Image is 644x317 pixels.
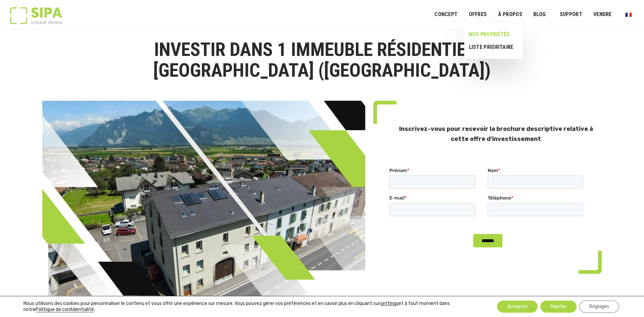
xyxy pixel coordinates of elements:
a: SUPPORT [555,7,587,22]
a: Blog [529,7,550,22]
img: top-left-green [373,101,396,124]
img: Logo [10,7,62,24]
img: vionaaz [42,101,365,296]
a: Politique de confidentialité [36,307,94,312]
a: NOS PROPRIÉTÉS [464,28,518,41]
h3: Inscrivez-vous pour recevoir la brochure descriptive relative à cette offre d'investissement [390,124,602,144]
a: Concept [430,7,462,22]
a: VENDRE [589,7,616,22]
p: Nous utilisons des cookies pour personnaliser le contenu et vous offrir une expérience sur mesure... [23,301,476,313]
a: Passer à [621,8,636,21]
img: Français [626,13,632,17]
button: Rejeter [540,301,577,313]
a: À PROPOS [493,7,527,22]
nav: Menu principal [434,6,634,23]
button: Accepter [497,301,538,313]
h1: Investir dans 1 immeuble résidentiel à [GEOGRAPHIC_DATA] ([GEOGRAPHIC_DATA]) [107,39,538,81]
a: LISTE PRIORITAIRE [464,41,518,54]
iframe: Form 0 [389,167,586,259]
button: Réglages [579,301,619,313]
button: settings [380,301,398,307]
a: OFFRES [464,7,491,22]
